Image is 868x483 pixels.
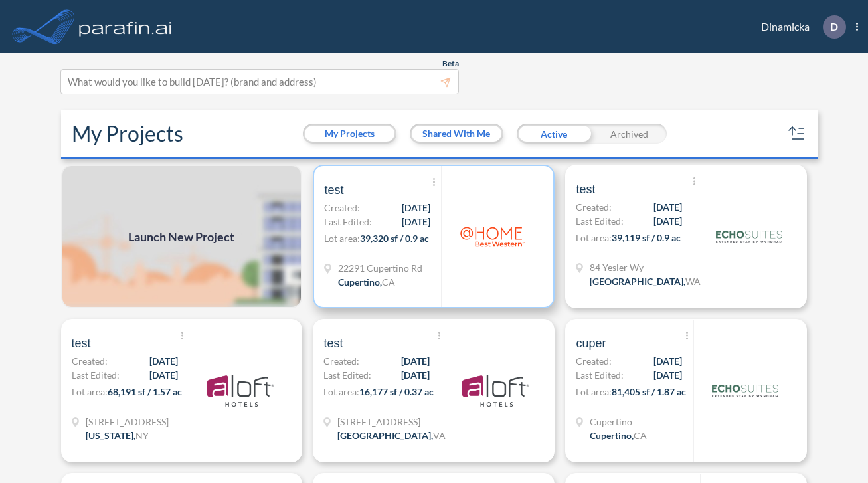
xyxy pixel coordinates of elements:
span: Lot area: [323,386,359,397]
span: [DATE] [401,368,430,382]
span: CA [634,430,647,441]
span: CA [382,276,395,288]
span: VA [433,430,446,441]
span: Cupertino [590,415,647,429]
span: [DATE] [653,354,682,368]
div: Cupertino, CA [338,275,395,289]
span: 68,191 sf / 1.57 ac [108,386,182,397]
span: Lot area: [324,233,360,244]
span: Created: [324,201,360,215]
button: My Projects [305,126,394,142]
span: Launch New Project [128,228,234,246]
span: Lot area: [72,386,108,397]
span: 432 Park Ave S [86,415,169,429]
span: test [324,182,343,198]
span: NY [135,430,149,441]
div: Archived [592,124,667,144]
h2: My Projects [72,121,183,146]
span: 22291 Cupertino Rd [338,261,422,275]
span: Last Edited: [72,368,120,382]
button: sort [786,123,808,144]
span: Last Edited: [324,215,372,229]
div: Richmond, VA [337,429,446,442]
span: Lot area: [576,232,612,243]
span: [DATE] [401,354,430,368]
span: 18 West Broad Street [337,415,446,429]
span: [DATE] [402,215,430,229]
img: logo [460,203,526,270]
img: logo [462,357,529,424]
span: [GEOGRAPHIC_DATA] , [337,430,433,441]
span: Created: [576,200,612,214]
span: [DATE] [402,201,430,215]
span: WA [685,276,701,287]
span: [GEOGRAPHIC_DATA] , [590,276,685,287]
div: New York, NY [86,429,149,442]
span: Last Edited: [323,368,371,382]
span: [DATE] [653,214,682,228]
span: [US_STATE] , [86,430,135,441]
span: [DATE] [653,200,682,214]
span: [DATE] [149,368,178,382]
span: [DATE] [149,354,178,368]
span: test [576,181,595,197]
img: logo [207,357,274,424]
span: 81,405 sf / 1.87 ac [612,386,686,397]
span: Last Edited: [576,214,624,228]
span: test [72,336,91,351]
span: Lot area: [576,386,612,397]
div: Seattle, WA [590,274,701,288]
span: Created: [323,354,359,368]
p: D [830,21,838,33]
img: logo [716,203,782,270]
span: Cupertino , [338,276,382,288]
span: 39,320 sf / 0.9 ac [360,233,429,244]
a: Launch New Project [61,165,303,308]
div: Dinamicka [741,15,858,39]
span: Cupertino , [590,430,634,441]
span: Last Edited: [576,368,624,382]
img: logo [76,13,175,40]
div: Active [517,124,592,144]
span: cuper [576,336,606,351]
span: 16,177 sf / 0.37 ac [359,386,434,397]
div: Cupertino, CA [590,429,647,442]
span: 84 Yesler Wy [590,260,701,274]
span: 39,119 sf / 0.9 ac [612,232,681,243]
img: logo [712,357,778,424]
span: test [323,336,343,351]
img: add [61,165,303,308]
span: [DATE] [653,368,682,382]
span: Created: [72,354,108,368]
span: Created: [576,354,612,368]
button: Shared With Me [412,126,501,142]
span: Beta [442,58,459,69]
